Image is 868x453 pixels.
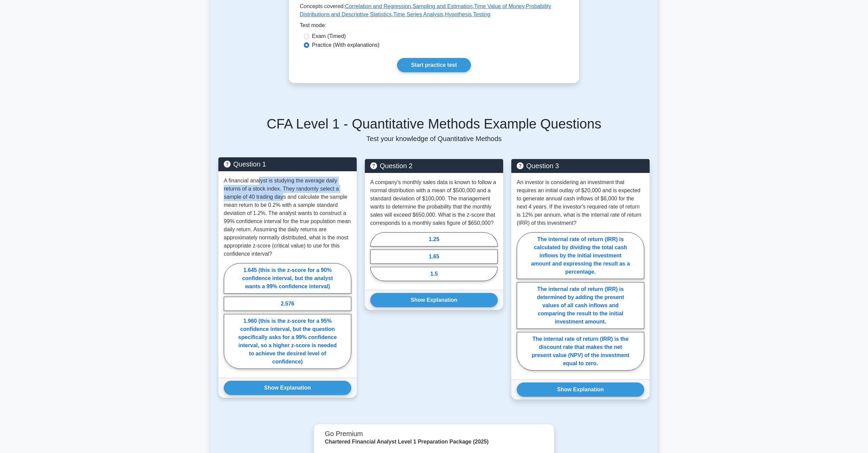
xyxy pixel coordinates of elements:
label: 1.5 [370,267,498,281]
label: The internal rate of return (IRR) is calculated by dividing the total cash inflows by the initial... [517,232,644,279]
label: 1.645 (this is the z-score for a 90% confidence interval, but the analyst wants a 99% confidence ... [224,263,351,294]
div: Test mode: [300,21,568,32]
a: Time Series Analysis [393,12,443,17]
label: 1.65 [370,250,498,264]
a: Time Value of Money [474,3,524,9]
a: Start practice test [397,58,471,72]
label: The internal rate of return (IRR) is the discount rate that makes the net present value (NPV) of ... [517,332,644,371]
p: Concepts covered: , , , , , [300,2,568,21]
p: A company's monthly sales data is known to follow a normal distribution with a mean of $500,000 a... [370,178,498,227]
button: Show Explanation [517,382,644,397]
p: A financial analyst is studying the average daily returns of a stock index. They randomly select ... [224,177,351,258]
label: Exam (Timed) [312,32,346,40]
h5: Question 2 [370,162,498,170]
label: 2.576 [224,297,351,311]
button: Show Explanation [224,381,351,395]
label: The internal rate of return (IRR) is determined by adding the present values of all cash inflows ... [517,282,644,329]
a: Correlation and Regression [345,3,411,9]
h5: CFA Level 1 - Quantitative Methods Example Questions [218,116,650,132]
p: Test your knowledge of Quantitative Methods [218,135,650,143]
label: Practice (With explanations) [312,41,379,49]
h5: Question 1 [224,160,351,168]
button: Show Explanation [370,293,498,307]
p: An investor is considering an investment that requires an initial outlay of $20,000 and is expect... [517,178,644,227]
label: 1.960 (this is the z-score for a 95% confidence interval, but the question specifically asks for ... [224,314,351,369]
a: Hypothesis Testing [445,12,490,17]
a: Sampling and Estimation [413,3,473,9]
label: 1.25 [370,232,498,247]
h5: Question 3 [517,162,644,170]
